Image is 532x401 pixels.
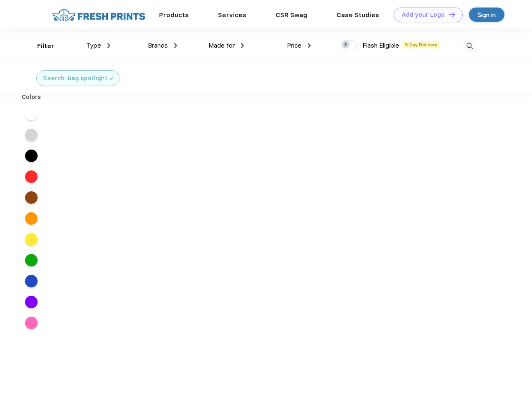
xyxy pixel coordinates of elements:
[402,11,445,18] div: Add your Logo
[449,12,455,17] img: DT
[86,42,101,49] span: Type
[159,11,189,19] a: Products
[37,41,54,51] div: Filter
[241,43,244,48] img: dropdown.png
[208,42,235,49] span: Made for
[15,93,48,102] div: Colors
[287,42,301,49] span: Price
[469,8,504,22] a: Sign in
[478,10,496,20] div: Sign in
[110,77,113,80] img: filter_cancel.svg
[308,43,311,48] img: dropdown.png
[174,43,177,48] img: dropdown.png
[148,42,168,49] span: Brands
[403,41,440,48] span: 5 Day Delivery
[50,8,148,22] img: fo%20logo%202.webp
[107,43,110,48] img: dropdown.png
[362,42,399,49] span: Flash Eligible
[463,39,476,53] img: desktop_search.svg
[43,74,107,83] div: Search: bag spotlight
